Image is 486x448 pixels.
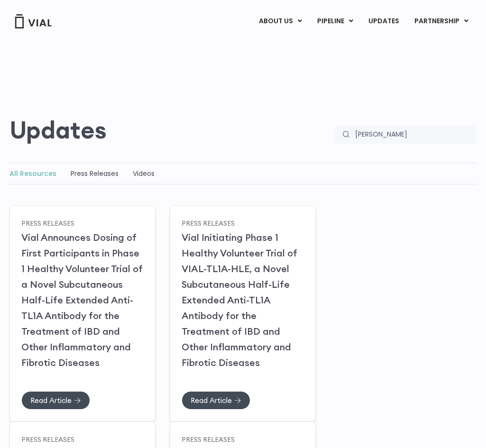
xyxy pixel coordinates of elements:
a: PIPELINEMenu Toggle [310,13,360,29]
a: PARTNERSHIPMenu Toggle [407,13,476,29]
a: Read Article [21,391,90,410]
span: Read Article [30,397,72,404]
a: ABOUT USMenu Toggle [251,13,309,29]
a: Press Releases [71,169,119,178]
a: Press Releases [182,219,235,227]
a: Read Article [182,391,250,410]
a: All Resources [9,169,56,178]
a: Press Releases [21,219,74,227]
a: Press Releases [21,435,74,443]
img: Vial Logo [14,14,52,28]
a: Videos [133,169,155,178]
a: Vial Announces Dosing of First Participants in Phase 1 Healthy Volunteer Trial of a Novel Subcuta... [21,231,143,368]
a: Vial Initiating Phase 1 Healthy Volunteer Trial of VIAL-TL1A-HLE, a Novel Subcutaneous Half-Life ... [182,231,297,368]
a: UPDATES [361,13,406,29]
a: Press Releases [182,435,235,443]
span: Read Article [191,397,232,404]
h2: Updates [9,116,107,144]
input: Search... [349,126,477,144]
